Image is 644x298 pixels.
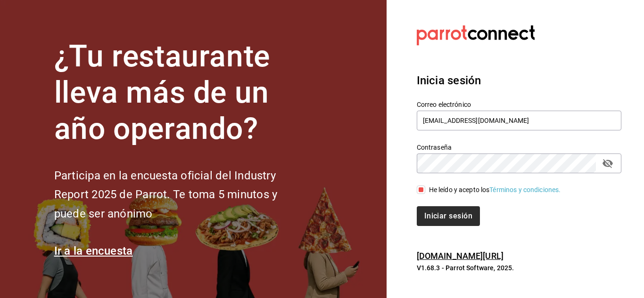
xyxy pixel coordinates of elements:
h3: Inicia sesión [417,72,621,89]
a: [DOMAIN_NAME][URL] [417,251,504,261]
label: Contraseña [417,144,621,151]
button: Iniciar sesión [417,206,480,226]
input: Ingresa tu correo electrónico [417,111,621,130]
h2: Participa en la encuesta oficial del Industry Report 2025 de Parrot. Te toma 5 minutos y puede se... [54,166,309,224]
p: V1.68.3 - Parrot Software, 2025. [417,263,621,273]
label: Correo electrónico [417,101,621,108]
div: He leído y acepto los [429,185,561,195]
a: Términos y condiciones. [489,186,561,193]
h1: ¿Tu restaurante lleva más de un año operando? [54,39,309,147]
button: passwordField [600,155,616,171]
a: Ir a la encuesta [54,244,133,258]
